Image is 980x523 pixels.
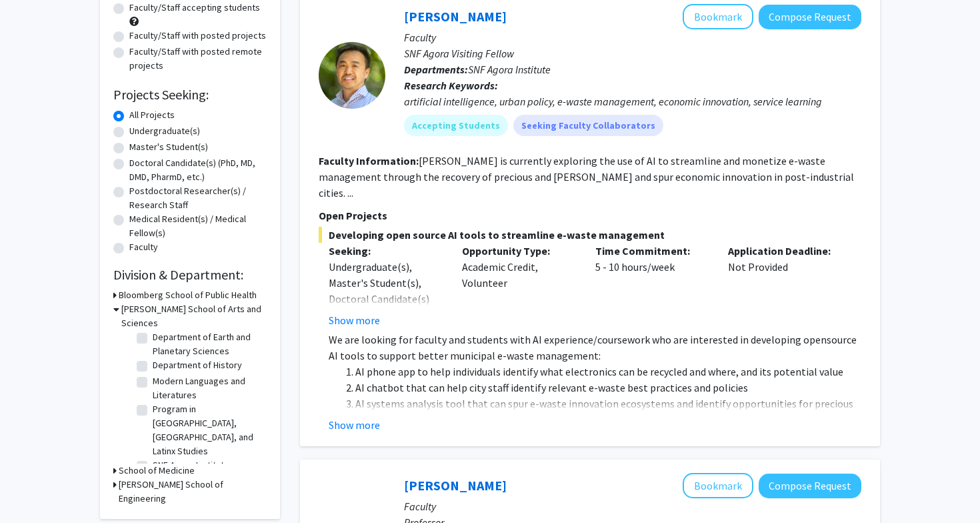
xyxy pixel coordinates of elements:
label: Faculty [129,240,158,254]
b: Research Keywords: [404,79,498,92]
label: All Projects [129,108,175,122]
li: AI systems analysis tool that can spur e-waste innovation ecosystems and identify opportunities f... [355,396,861,428]
span: Developing open source AI tools to streamline e-waste management [319,227,861,243]
div: Undergraduate(s), Master's Student(s), Doctoral Candidate(s) (PhD, MD, DMD, PharmD, etc.), Postdo... [329,259,442,387]
div: Not Provided [718,243,851,328]
p: SNF Agora Visiting Fellow [404,45,861,61]
label: Faculty/Staff with posted remote projects [129,45,267,73]
p: Faculty [404,29,861,45]
b: Departments: [404,63,468,76]
li: AI phone app to help individuals identify what electronics can be recycled and where, and its pot... [355,364,861,380]
h3: [PERSON_NAME] School of Engineering [119,478,267,506]
label: SNF Agora Institute [153,458,229,472]
h2: Projects Seeking: [113,87,267,103]
button: Compose Request to Karen Fleming [759,474,861,498]
label: Modern Languages and Literatures [153,374,263,402]
button: Add David Park to Bookmarks [683,4,753,29]
h3: Bloomberg School of Public Health [119,288,257,302]
h2: Division & Department: [113,267,267,283]
p: Application Deadline: [728,243,841,259]
p: Seeking: [329,243,442,259]
label: Master's Student(s) [129,140,208,154]
button: Add Karen Fleming to Bookmarks [683,473,753,498]
label: Faculty/Staff accepting students [129,1,260,15]
span: SNF Agora Institute [468,63,551,76]
label: Faculty/Staff with posted projects [129,29,266,43]
p: Faculty [404,498,861,514]
li: AI chatbot that can help city staff identify relevant e-waste best practices and policies [355,380,861,396]
h3: [PERSON_NAME] School of Arts and Sciences [121,302,267,330]
p: We are looking for faculty and students with AI experience/coursework who are interested in devel... [329,332,861,364]
mat-chip: Accepting Students [404,115,508,136]
label: Department of History [153,358,242,372]
button: Compose Request to David Park [759,5,861,29]
label: Department of Earth and Planetary Sciences [153,330,263,358]
label: Medical Resident(s) / Medical Fellow(s) [129,212,267,240]
button: Show more [329,417,380,433]
div: 5 - 10 hours/week [585,243,719,328]
a: [PERSON_NAME] [404,8,507,25]
iframe: Chat [10,463,57,513]
fg-read-more: [PERSON_NAME] is currently exploring the use of AI to streamline and monetize e-waste management ... [319,154,854,199]
label: Doctoral Candidate(s) (PhD, MD, DMD, PharmD, etc.) [129,156,267,184]
div: artificial intelligence, urban policy, e-waste management, economic innovation, service learning [404,93,861,109]
label: Postdoctoral Researcher(s) / Research Staff [129,184,267,212]
mat-chip: Seeking Faculty Collaborators [513,115,663,136]
b: Faculty Information: [319,154,419,167]
div: Academic Credit, Volunteer [452,243,585,328]
label: Undergraduate(s) [129,124,200,138]
h3: School of Medicine [119,464,195,478]
label: Program in [GEOGRAPHIC_DATA], [GEOGRAPHIC_DATA], and Latinx Studies [153,402,263,458]
a: [PERSON_NAME] [404,477,507,494]
p: Time Commitment: [595,243,709,259]
p: Open Projects [319,207,861,223]
p: Opportunity Type: [462,243,575,259]
button: Show more [329,312,380,328]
